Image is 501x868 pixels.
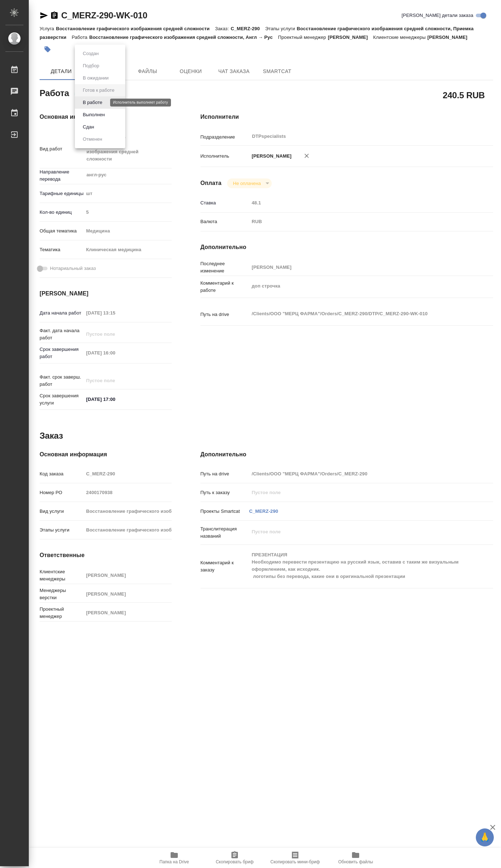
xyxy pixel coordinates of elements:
[81,99,104,107] button: В работе
[81,50,101,58] button: Создан
[81,62,101,70] button: Подбор
[81,74,111,82] button: В ожидании
[81,86,117,94] button: Готов к работе
[81,111,107,119] button: Выполнен
[81,123,96,131] button: Сдан
[81,135,104,143] button: Отменен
